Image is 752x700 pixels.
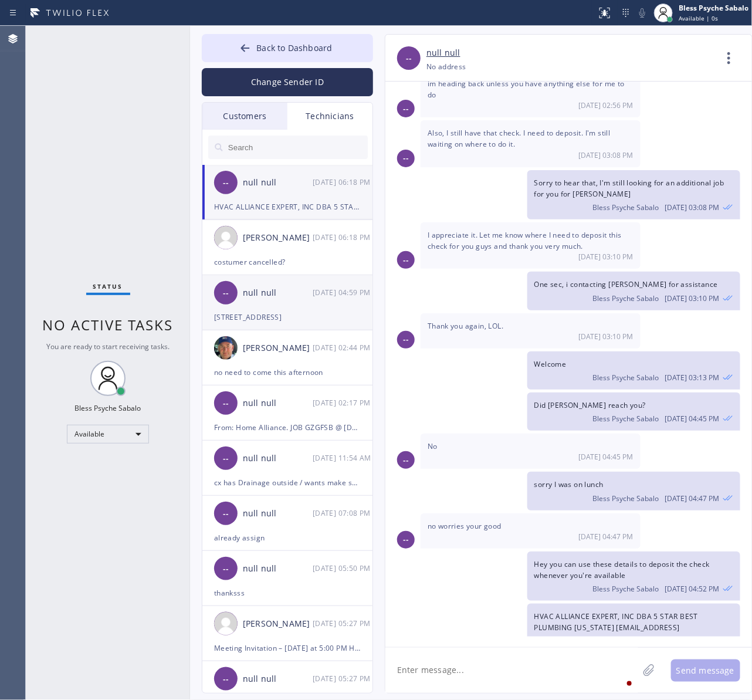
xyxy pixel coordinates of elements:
[243,231,313,245] div: [PERSON_NAME]
[403,253,409,267] span: --
[421,434,641,469] div: 09/05/2025 9:45 AM
[256,42,332,53] span: Back to Dashboard
[313,617,374,630] div: 09/04/2025 9:27 AM
[223,507,229,520] span: --
[428,321,503,331] span: Thank you again, LOL.
[243,507,313,520] div: null null
[214,476,361,489] div: cx has Drainage outside / wants make sure everything is clear before winter comes / [STREET_ADDRE...
[243,617,313,631] div: [PERSON_NAME]
[223,452,229,465] span: --
[421,71,641,117] div: 09/05/2025 9:56 AM
[43,315,174,334] span: No active tasks
[665,414,720,424] span: [DATE] 04:45 PM
[313,175,374,189] div: 09/05/2025 9:18 AM
[534,279,718,289] span: One sec, i contacting [PERSON_NAME] for assistance
[403,151,409,165] span: --
[313,506,374,520] div: 09/05/2025 9:08 AM
[202,34,373,62] button: Back to Dashboard
[527,604,740,665] div: 09/05/2025 9:18 AM
[214,531,361,545] div: already assign
[593,293,659,303] span: Bless Psyche Sabalo
[403,533,409,546] span: --
[534,559,710,580] span: Hey you can use these details to deposit the check whenever you're available
[428,441,438,451] span: No
[527,552,740,601] div: 09/05/2025 9:52 AM
[593,493,659,503] span: Bless Psyche Sabalo
[428,230,622,251] span: I appreciate it. Let me know where I need to deposit this check for you guys and thank you very m...
[243,562,313,576] div: null null
[214,586,361,600] div: thanksss
[313,341,374,354] div: 09/05/2025 9:44 AM
[593,373,659,383] span: Bless Psyche Sabalo
[313,562,374,575] div: 09/04/2025 9:50 AM
[406,52,412,65] span: --
[243,672,313,686] div: null null
[223,176,229,190] span: --
[214,200,361,214] div: HVAC ALLIANCE EXPERT, INC DBA 5 STAR BEST PLUMBING [US_STATE] [EMAIL_ADDRESS][DOMAIN_NAME] [STREE...
[534,611,722,644] span: HVAC ALLIANCE EXPERT, INC DBA 5 STAR BEST PLUMBING [US_STATE] [EMAIL_ADDRESS][DOMAIN_NAME] [STREE...
[421,513,641,549] div: 09/05/2025 9:47 AM
[579,150,634,160] span: [DATE] 03:08 PM
[593,202,659,212] span: Bless Psyche Sabalo
[426,46,460,60] a: null null
[579,452,634,462] span: [DATE] 04:45 PM
[527,272,740,310] div: 09/05/2025 9:10 AM
[243,452,313,465] div: null null
[67,425,149,444] div: Available
[243,397,313,410] div: null null
[665,293,720,303] span: [DATE] 03:10 PM
[403,333,409,346] span: --
[403,102,409,116] span: --
[287,103,372,130] div: Technicians
[593,414,659,424] span: Bless Psyche Sabalo
[534,178,724,199] span: Sorry to hear that, I'm still looking for an additional job for you for [PERSON_NAME]
[671,660,740,682] button: Send message
[527,472,740,510] div: 09/05/2025 9:47 AM
[243,341,313,355] div: [PERSON_NAME]
[665,373,720,383] span: [DATE] 03:13 PM
[665,584,720,594] span: [DATE] 04:52 PM
[579,252,634,262] span: [DATE] 03:10 PM
[534,359,567,369] span: Welcome
[527,393,740,431] div: 09/05/2025 9:45 AM
[634,5,651,21] button: Mute
[679,3,748,13] div: Bless Psyche Sabalo
[421,120,641,167] div: 09/05/2025 9:08 AM
[214,612,238,635] img: user.png
[428,79,625,100] span: im heading back unless you have anything else for me to do
[313,451,374,465] div: 09/05/2025 9:54 AM
[579,532,634,542] span: [DATE] 04:47 PM
[428,128,611,149] span: Also, I still have that check. I need to deposit. I'm still waiting on where to do it.
[426,60,466,73] div: No address
[534,479,604,489] span: sorry I was on lunch
[214,641,361,655] div: Meeting Invitation – [DATE] at 5:00 PM Hi Team, Just a reminder that we have a meeting scheduled ...
[527,170,740,219] div: 09/05/2025 9:08 AM
[202,103,287,130] div: Customers
[579,100,634,110] span: [DATE] 02:56 PM
[227,136,368,159] input: Search
[313,396,374,410] div: 09/05/2025 9:17 AM
[214,226,238,249] img: user.png
[243,286,313,300] div: null null
[214,336,238,360] img: eb1005bbae17aab9b5e109a2067821b9.jpg
[534,400,646,410] span: Did [PERSON_NAME] reach you?
[93,282,123,290] span: Status
[579,332,634,341] span: [DATE] 03:10 PM
[428,521,502,531] span: no worries your good
[665,202,720,212] span: [DATE] 03:08 PM
[403,454,409,467] span: --
[214,421,361,434] div: From: Home Alliance. JOB GZGFSB @ [DATE] 12 pm [PERSON_NAME] [STREET_ADDRESS] [PHONE_NUMBER] Book...
[527,351,740,390] div: 09/05/2025 9:13 AM
[46,341,170,351] span: You are ready to start receiving tasks.
[223,397,229,410] span: --
[665,493,720,503] span: [DATE] 04:47 PM
[313,231,374,244] div: 09/05/2025 9:18 AM
[214,255,361,269] div: costumer cancelled?
[214,366,361,379] div: no need to come this afternoon
[223,286,229,300] span: --
[421,313,641,349] div: 09/05/2025 9:10 AM
[593,584,659,594] span: Bless Psyche Sabalo
[214,310,361,324] div: [STREET_ADDRESS]
[202,68,373,96] button: Change Sender ID
[75,403,141,413] div: Bless Psyche Sabalo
